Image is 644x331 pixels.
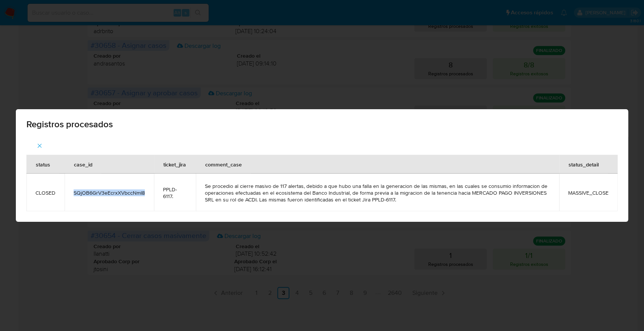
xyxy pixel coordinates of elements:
span: CLOSED [35,189,55,196]
span: MASSIVE_CLOSE [568,189,609,196]
span: Registros procesados [26,120,618,129]
div: status_detail [559,155,608,173]
span: SQjOB6GrV3eEcrxXVbccNmI8 [74,189,145,196]
div: comment_case [196,155,251,173]
div: ticket_jira [154,155,195,173]
div: case_id [65,155,101,173]
div: status [27,155,59,173]
span: PPLD-6117. [163,186,187,200]
span: Se procedio al cierre masivo de 117 alertas, debido a que hubo una falla en la generacion de las ... [205,183,550,203]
